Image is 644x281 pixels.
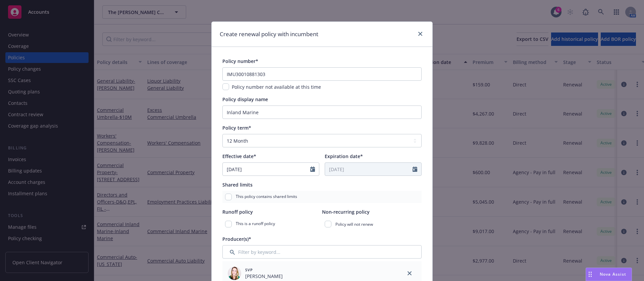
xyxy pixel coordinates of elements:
[222,96,268,102] span: Policy display name
[325,153,363,159] span: Expiration date*
[406,269,414,277] a: close
[228,267,241,280] img: employee photo
[222,153,256,159] span: Effective date*
[222,191,422,203] div: This policy contains shared limits
[586,268,632,281] button: Nova Assist
[325,163,413,175] input: MM/DD/YYYY
[222,236,251,242] span: Producer(s)*
[222,209,253,215] span: Runoff policy
[222,245,422,259] input: Filter by keyword...
[310,166,315,172] svg: Calendar
[322,218,422,230] div: Policy will not renew
[245,273,283,280] span: [PERSON_NAME]
[222,218,322,230] div: This is a runoff policy
[322,209,370,215] span: Non-recurring policy
[416,30,424,38] a: close
[222,182,253,188] span: Shared limits
[222,125,251,131] span: Policy term*
[245,267,283,273] span: SVP
[232,84,321,90] span: Policy number not available at this time
[220,30,318,39] h1: Create renewal policy with incumbent
[586,268,594,281] div: Drag to move
[413,166,417,172] svg: Calendar
[222,58,258,64] span: Policy number*
[223,163,310,175] input: MM/DD/YYYY
[600,271,626,277] span: Nova Assist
